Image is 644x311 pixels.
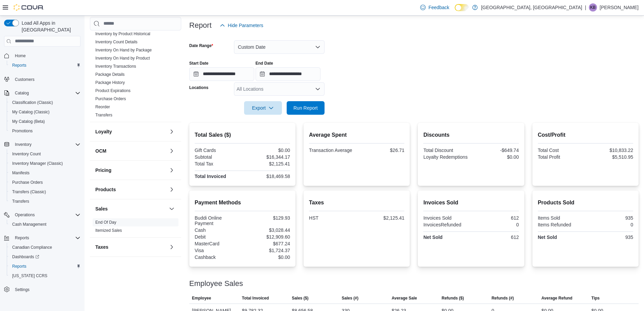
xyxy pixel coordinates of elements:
[95,220,116,225] span: End Of Day
[195,154,241,160] div: Subtotal
[342,295,358,301] span: Sales (#)
[9,150,44,158] a: Inventory Count
[423,222,470,227] div: InvoicesRefunded
[1,233,83,243] button: Reports
[168,166,176,174] button: Pricing
[195,174,226,179] strong: Total Invoiced
[248,101,278,115] span: Export
[95,128,112,135] h3: Loyalty
[9,188,80,196] span: Transfers (Classic)
[590,3,596,12] span: KB
[195,248,241,253] div: Visa
[309,148,355,153] div: Transaction Average
[244,161,290,166] div: $2,125.41
[189,67,254,81] input: Press the down key to open a popover containing a calendar.
[587,148,633,153] div: $10,833.22
[12,180,43,185] span: Purchase Orders
[95,48,152,52] a: Inventory On Hand by Package
[292,295,308,301] span: Sales ($)
[492,295,514,301] span: Refunds (#)
[95,72,125,77] span: Package Details
[9,188,49,196] a: Transfers (Classic)
[95,228,122,233] a: Itemized Sales
[481,3,582,12] p: [GEOGRAPHIC_DATA], [GEOGRAPHIC_DATA]
[192,295,211,301] span: Employee
[15,235,29,241] span: Reports
[12,89,80,97] span: Catalog
[9,197,80,205] span: Transfers
[256,67,320,81] input: Press the down key to open a popover containing a calendar.
[244,248,290,253] div: $1,724.37
[538,235,557,240] strong: Net Sold
[7,252,83,262] a: Dashboards
[9,220,80,228] span: Cash Management
[7,149,83,159] button: Inventory Count
[418,1,452,14] a: Feedback
[95,148,106,154] h3: OCM
[9,159,80,168] span: Inventory Manager (Classic)
[9,262,80,270] span: Reports
[587,222,633,227] div: 0
[95,47,152,53] span: Inventory On Hand by Package
[12,140,80,149] span: Inventory
[423,131,519,139] h2: Discounts
[7,262,83,271] button: Reports
[538,215,584,221] div: Items Sold
[168,185,176,194] button: Products
[244,227,290,233] div: $3,028.44
[168,128,176,136] button: Loyalty
[9,272,80,280] span: Washington CCRS
[12,161,63,166] span: Inventory Manager (Classic)
[7,271,83,281] button: [US_STATE] CCRS
[9,178,46,186] a: Purchase Orders
[9,159,66,168] a: Inventory Manager (Classic)
[12,151,41,157] span: Inventory Count
[587,215,633,221] div: 935
[1,210,83,220] button: Operations
[455,4,469,11] input: Dark Mode
[9,253,80,261] span: Dashboards
[9,272,50,280] a: [US_STATE] CCRS
[538,148,584,153] div: Total Cost
[195,131,290,139] h2: Total Sales ($)
[428,4,449,11] span: Feedback
[7,243,83,252] button: Canadian Compliance
[9,243,80,251] span: Canadian Compliance
[195,199,290,207] h2: Payment Methods
[15,287,29,292] span: Settings
[7,107,83,117] button: My Catalog (Classic)
[7,187,83,197] button: Transfers (Classic)
[12,170,29,176] span: Manifests
[95,55,150,61] span: Inventory On Hand by Product
[244,215,290,221] div: $129.93
[12,75,80,83] span: Customers
[12,51,80,60] span: Home
[95,112,112,118] span: Transfers
[12,245,52,250] span: Canadian Compliance
[195,234,241,240] div: Debit
[473,235,519,240] div: 612
[9,243,55,251] a: Canadian Compliance
[392,295,417,301] span: Average Sale
[234,40,325,54] button: Custom Date
[95,56,150,61] a: Inventory On Hand by Product
[587,235,633,240] div: 935
[9,262,29,270] a: Reports
[7,117,83,126] button: My Catalog (Beta)
[15,77,34,82] span: Customers
[19,20,80,33] span: Load All Apps in [GEOGRAPHIC_DATA]
[195,161,241,166] div: Total Tax
[12,211,80,219] span: Operations
[189,61,209,66] label: Start Date
[455,11,455,12] span: Dark Mode
[95,88,130,93] span: Product Expirations
[7,159,83,168] button: Inventory Manager (Classic)
[423,215,470,221] div: Invoices Sold
[244,241,290,246] div: $677.24
[589,3,597,12] div: Kiara Broodie
[95,228,122,233] span: Itemized Sales
[1,88,83,98] button: Catalog
[12,75,37,84] a: Customers
[9,197,32,205] a: Transfers
[95,186,116,193] h3: Products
